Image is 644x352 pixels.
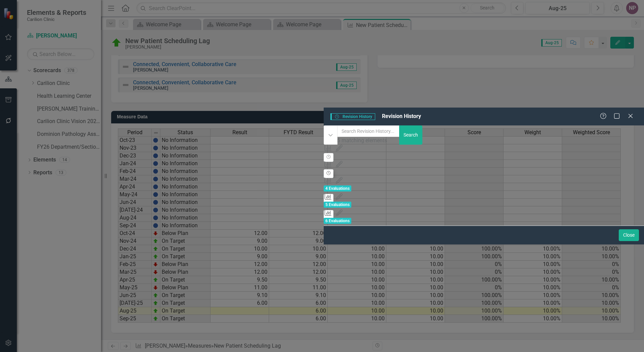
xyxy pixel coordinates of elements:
[619,229,639,241] button: Close
[337,125,400,137] input: Search Revision History...
[399,125,422,145] button: Search
[330,113,375,120] span: Revision History
[337,137,400,145] div: 5 matching elements
[324,185,351,192] span: 4 Evaluations
[324,202,351,208] span: 5 Evaluations
[382,113,421,119] span: Revision History
[324,218,351,224] span: 6 Evaluations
